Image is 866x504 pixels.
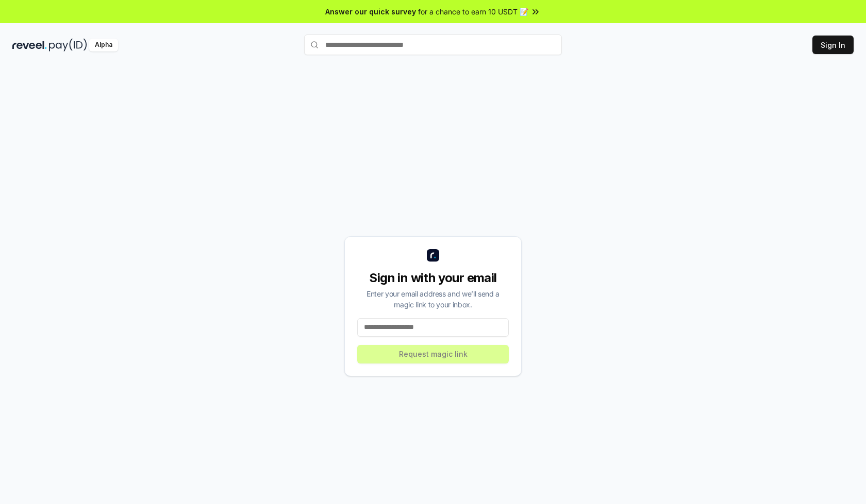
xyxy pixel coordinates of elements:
[89,39,118,51] div: Alpha
[812,36,854,54] button: Sign In
[427,249,439,262] img: logo_small
[418,6,528,17] span: for a chance to earn 10 USDT 📝
[325,6,416,17] span: Answer our quick survey
[357,270,509,286] div: Sign in with your email
[357,288,509,310] div: Enter your email address and we’ll send a magic link to your inbox.
[49,39,87,51] img: pay_id
[12,39,47,51] img: reveel_dark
